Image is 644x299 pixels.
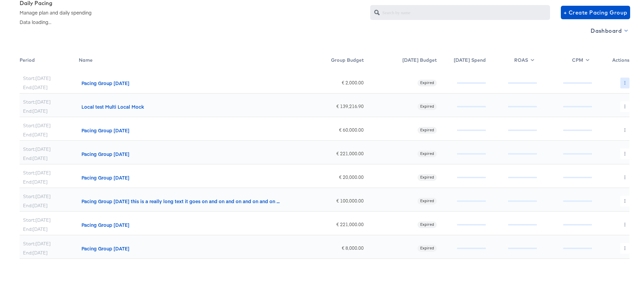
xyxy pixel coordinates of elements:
[23,201,48,208] div: End: [DATE]
[382,1,550,16] input: Search by name
[302,149,364,156] div: € 221,000.00
[302,79,364,85] div: € 2,000.00
[23,178,48,184] div: End: [DATE]
[23,83,48,90] div: End: [DATE]
[561,5,630,18] button: + Create Pacing Group
[23,249,48,255] div: End: [DATE]
[81,79,129,85] div: Pacing Group [DATE]
[418,197,437,203] span: Expired
[302,197,364,203] div: € 100,000.00
[81,220,129,227] div: Pacing Group [DATE]
[23,225,48,232] div: End: [DATE]
[23,131,48,137] div: End: [DATE]
[81,149,129,156] div: Pacing Group [DATE]
[418,150,437,156] span: Expired
[302,126,364,132] div: € 60,000.00
[588,24,629,35] button: Dashboard
[302,102,364,109] div: € 139,216.90
[23,169,51,175] div: Start: [DATE]
[81,102,144,109] div: Local test Multi Local Mock
[302,173,364,180] div: € 20,000.00
[299,52,364,69] div: Group Budget
[81,197,280,203] div: Pacing Group [DATE] this is a really long text it goes on and on and on and on and on ...
[20,52,79,69] div: Toggle SortBy
[302,220,364,227] div: € 221,000.00
[23,74,51,81] div: Start: [DATE]
[418,79,437,85] span: Expired
[592,52,629,69] div: Actions
[81,126,129,133] div: Pacing Group [DATE]
[418,221,437,226] span: Expired
[418,174,437,179] span: Expired
[23,98,51,104] div: Start: [DATE]
[299,52,364,69] div: Toggle SortBy
[564,7,627,16] span: + Create Pacing Group
[79,52,299,69] div: Toggle SortBy
[20,52,79,69] div: Period
[486,52,537,69] div: ROAS
[23,121,51,128] div: Start: [DATE]
[418,127,437,132] span: Expired
[418,103,437,108] span: Expired
[23,154,48,161] div: End: [DATE]
[81,244,129,251] div: Pacing Group [DATE]
[23,192,51,199] div: Start: [DATE]
[364,52,436,69] div: [DATE] Budget
[23,107,48,113] div: End: [DATE]
[79,52,299,69] div: Name
[20,18,92,24] div: Data loading...
[81,173,129,180] div: Pacing Group [DATE]
[20,8,92,15] div: Manage plan and daily spending
[537,52,592,69] div: CPM
[23,240,51,246] div: Start: [DATE]
[418,245,437,250] span: Expired
[23,216,51,222] div: Start: [DATE]
[23,145,51,152] div: Start: [DATE]
[437,52,486,69] div: [DATE] Spend
[302,244,364,250] div: € 8,000.00
[591,25,627,34] span: Dashboard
